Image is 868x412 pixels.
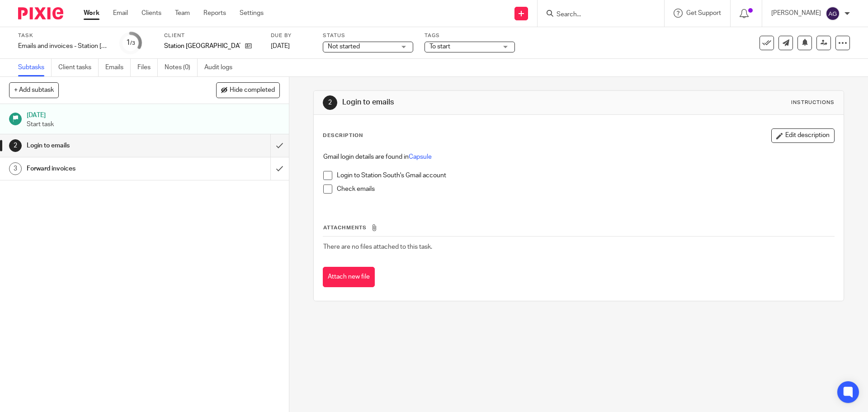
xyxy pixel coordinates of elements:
[105,59,131,76] a: Emails
[18,42,108,51] div: Emails and invoices - Station South - Aisha - Tuesday
[337,171,834,180] p: Login to Station South's Gmail account
[204,59,239,76] a: Audit logs
[18,7,63,19] img: Pixie
[271,43,290,49] span: [DATE]
[18,42,108,51] div: Emails and invoices - Station [GEOGRAPHIC_DATA] - [DATE]
[323,152,834,161] p: Gmail login details are found in
[230,87,275,94] span: Hide completed
[18,32,108,39] label: Task
[142,9,161,18] a: Clients
[323,267,375,287] button: Attach new file
[342,98,598,107] h1: Login to emails
[328,43,360,50] span: Not started
[429,43,450,50] span: To start
[791,99,835,106] div: Instructions
[323,32,413,39] label: Status
[18,59,52,76] a: Subtasks
[27,109,280,120] h1: [DATE]
[771,128,835,143] button: Edit description
[271,32,311,39] label: Due by
[130,41,135,46] small: /3
[164,42,241,51] p: Station [GEOGRAPHIC_DATA]
[323,95,337,110] div: 2
[164,32,259,39] label: Client
[686,10,721,16] span: Get Support
[9,162,22,175] div: 3
[27,162,183,175] h1: Forward invoices
[556,11,637,19] input: Search
[240,9,264,18] a: Settings
[137,59,158,76] a: Files
[409,154,432,160] a: Capsule
[27,120,280,129] p: Start task
[323,225,367,230] span: Attachments
[9,82,59,98] button: + Add subtask
[126,38,135,48] div: 1
[175,9,190,18] a: Team
[425,32,515,39] label: Tags
[27,139,183,152] h1: Login to emails
[9,139,22,152] div: 2
[826,6,840,21] img: svg%3E
[771,9,821,18] p: [PERSON_NAME]
[113,9,128,18] a: Email
[203,9,226,18] a: Reports
[323,132,363,139] p: Description
[323,244,432,250] span: There are no files attached to this task.
[165,59,198,76] a: Notes (0)
[58,59,99,76] a: Client tasks
[337,185,834,194] p: Check emails
[216,82,280,98] button: Hide completed
[84,9,99,18] a: Work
